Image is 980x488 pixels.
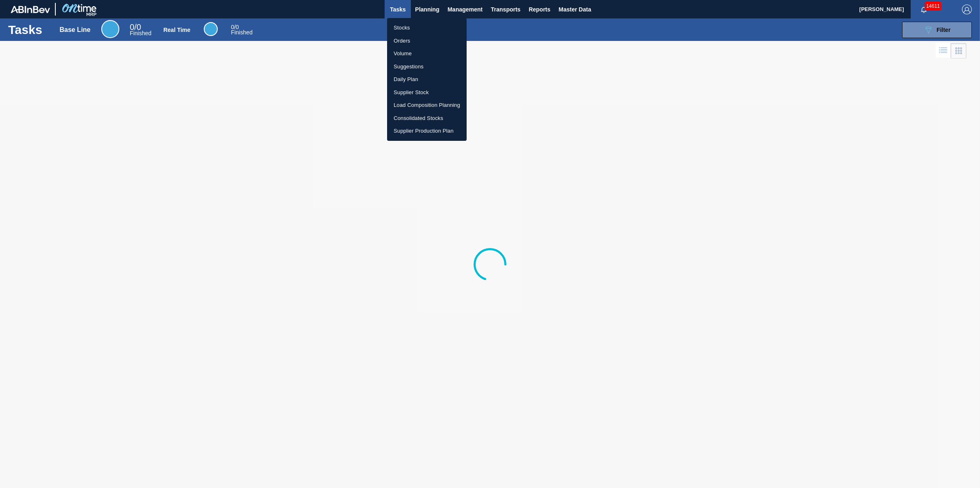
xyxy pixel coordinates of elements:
a: Orders [387,34,467,47]
a: Suggestions [387,60,467,73]
a: Volume [387,47,467,60]
a: Daily Plan [387,73,467,86]
a: Stocks [387,21,467,34]
a: Supplier Stock [387,86,467,99]
a: Consolidated Stocks [387,112,467,125]
a: Supplier Production Plan [387,124,467,138]
a: Load Composition Planning [387,99,467,112]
